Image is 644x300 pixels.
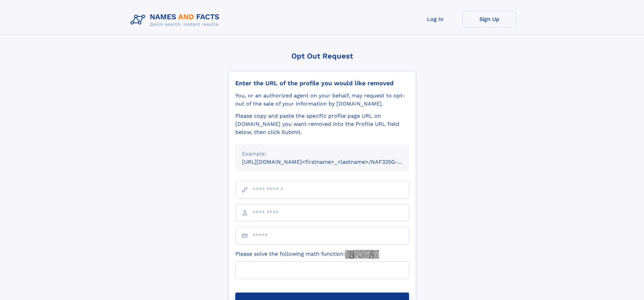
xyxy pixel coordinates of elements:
[128,11,225,29] img: Logo Names and Facts
[408,11,462,27] a: Log In
[228,52,416,60] div: Opt Out Request
[242,150,402,158] div: Example:
[235,112,409,136] div: Please copy and paste the specific profile page URL on [DOMAIN_NAME] you want removed into the Pr...
[462,11,517,27] a: Sign Up
[235,79,409,87] div: Enter the URL of the profile you would like removed
[242,159,422,165] small: [URL][DOMAIN_NAME]<firstname>_<lastname>/NAF325G-xxxxxxxx
[235,250,379,259] label: Please solve the following math function:
[235,92,409,108] div: You, or an authorized agent on your behalf, may request to opt-out of the sale of your informatio...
